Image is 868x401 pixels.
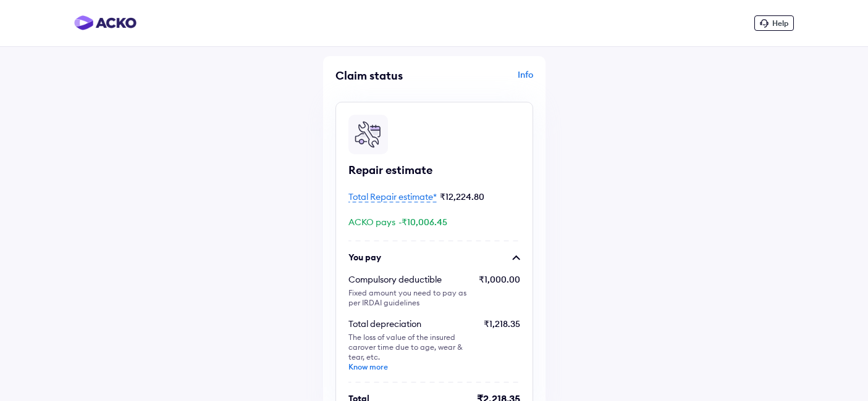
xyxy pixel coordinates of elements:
[484,318,520,372] div: ₹1,218.35
[348,251,381,263] div: You pay
[479,273,520,308] div: ₹1,000.00
[348,163,520,178] div: Repair estimate
[437,68,533,92] div: Info
[348,333,469,372] div: The loss of value of the insured car over time due to age, wear & tear, etc.
[348,273,469,286] div: Compulsory deductible
[398,217,447,228] span: -₹10,006.45
[348,362,388,371] a: Know more
[348,288,469,308] div: Fixed amount you need to pay as per IRDAI guidelines
[335,68,431,83] div: Claim status
[348,191,437,202] span: Total Repair estimate*
[440,191,484,202] span: ₹12,224.80
[348,217,395,228] span: ACKO pays
[772,19,788,28] span: Help
[348,318,469,330] div: Total depreciation
[74,15,137,30] img: horizontal-gradient.png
